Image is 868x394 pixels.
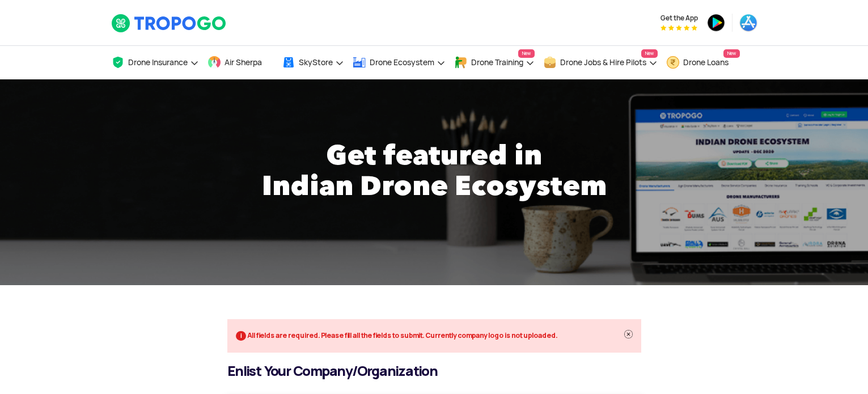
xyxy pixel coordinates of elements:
a: Drone TrainingNew [454,46,535,79]
a: Drone Ecosystem [353,46,446,79]
span: SkyStore [299,58,333,67]
img: ic_appstore.png [739,14,757,32]
h1: Indian Drone Ecosystem [103,173,766,198]
span: All fields are required. Please fill all the fields to submit. Currently company logo is not uplo... [247,331,557,340]
span: New [518,49,535,58]
span: Air Sherpa [225,58,262,67]
span: Drone Insurance [128,58,188,67]
a: SkyStore [282,46,344,79]
h2: Enlist Your Company/Organization [227,364,641,378]
span: Drone Training [471,58,523,67]
img: ic_closeMenu.png [624,330,633,338]
span: Drone Jobs & Hire Pilots [560,58,646,67]
a: Drone Insurance [111,46,199,79]
a: Drone Jobs & Hire PilotsNew [543,46,658,79]
span: Get the App [660,14,698,23]
a: Air Sherpa [208,46,273,79]
span: New [723,49,740,58]
img: TropoGo Logo [111,14,227,33]
img: ic_playstore.png [707,14,725,32]
span: New [641,49,658,58]
h1: Get featured in [103,142,766,167]
span: i [236,331,246,341]
a: Drone LoansNew [666,46,740,79]
img: App Raking [660,25,697,31]
span: Drone Ecosystem [370,58,434,67]
span: Drone Loans [683,58,729,67]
